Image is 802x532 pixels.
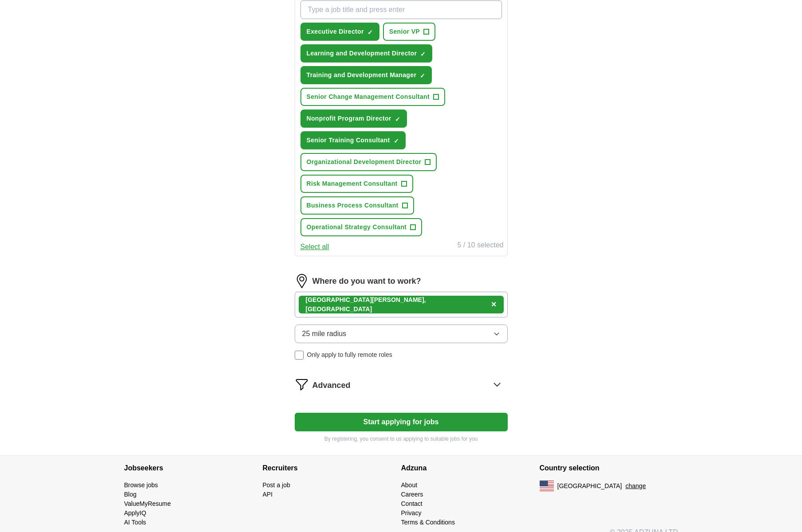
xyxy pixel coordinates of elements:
button: change [625,481,646,491]
label: Where do you want to work? [312,275,421,287]
button: 25 mile radius [295,325,508,343]
a: Post a job [263,481,290,489]
span: × [491,299,497,309]
span: Training and Development Manager [307,70,417,80]
a: Blog [124,491,137,498]
p: By registering, you consent to us applying to suitable jobs for you [295,435,508,443]
span: Advanced [312,379,351,391]
span: Learning and Development Director [307,49,417,58]
span: ✓ [420,72,425,79]
a: AI Tools [124,519,146,526]
button: Senior VP [383,23,435,41]
a: ValueMyResume [124,500,171,507]
span: [GEOGRAPHIC_DATA] [557,481,622,491]
button: Operational Strategy Consultant [300,218,423,236]
span: 25 mile radius [302,329,347,339]
span: Only apply to fully remote roles [307,350,392,360]
button: Senior Change Management Consultant [300,88,446,106]
button: Training and Development Manager✓ [300,66,432,84]
div: [GEOGRAPHIC_DATA][PERSON_NAME], [GEOGRAPHIC_DATA] [306,295,488,314]
button: Business Process Consultant [300,196,414,215]
button: Learning and Development Director✓ [300,44,433,63]
img: US flag [540,481,554,491]
a: Terms & Conditions [401,519,455,526]
button: Risk Management Consultant [300,175,413,193]
button: Senior Training Consultant✓ [300,131,406,149]
span: ✓ [395,116,400,123]
a: API [263,491,273,498]
span: Senior VP [389,27,420,36]
a: Contact [401,500,423,507]
button: Start applying for jobs [295,413,508,431]
input: Type a job title and press enter [300,0,502,19]
span: ✓ [420,51,426,58]
span: ✓ [394,137,399,145]
a: ApplyIQ [124,509,146,516]
span: Risk Management Consultant [307,179,398,188]
span: Nonprofit Program Director [307,114,391,123]
img: filter [295,377,309,391]
span: Senior Change Management Consultant [307,92,430,102]
a: Privacy [401,509,422,516]
button: Select all [300,242,329,252]
a: Browse jobs [124,481,158,489]
button: Organizational Development Director [300,153,437,171]
div: 5 / 10 selected [457,240,503,252]
span: ✓ [367,29,373,36]
img: location.png [295,274,309,288]
button: Nonprofit Program Director✓ [300,110,407,128]
span: Senior Training Consultant [307,136,390,145]
span: Executive Director [307,27,364,36]
button: × [491,298,497,311]
a: Careers [401,491,423,498]
button: Executive Director✓ [300,23,379,41]
span: Operational Strategy Consultant [307,223,407,232]
span: Business Process Consultant [307,201,399,210]
input: Only apply to fully remote roles [295,351,304,360]
h4: Country selection [540,456,678,481]
span: Organizational Development Director [307,157,422,167]
a: About [401,481,418,489]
